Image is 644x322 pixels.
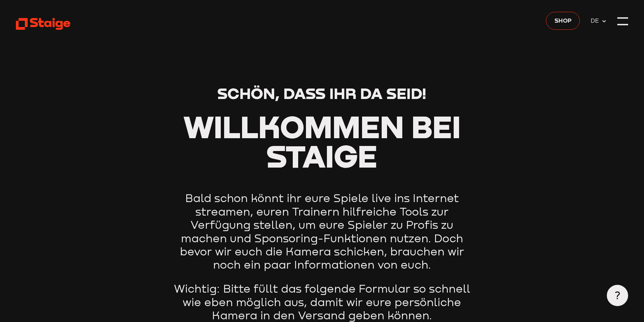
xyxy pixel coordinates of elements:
[217,84,426,102] span: Schön, dass ihr da seid!
[171,192,473,271] p: Bald schon könnt ihr eure Spiele live ins Internet streamen, euren Trainern hilfreiche Tools zur ...
[546,12,580,30] a: Shop
[554,16,572,25] span: Shop
[171,282,473,322] p: Wichtig: Bitte füllt das folgende Formular so schnell wie eben möglich aus, damit wir eure persön...
[183,108,461,174] span: Willkommen bei Staige
[591,16,601,25] span: DE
